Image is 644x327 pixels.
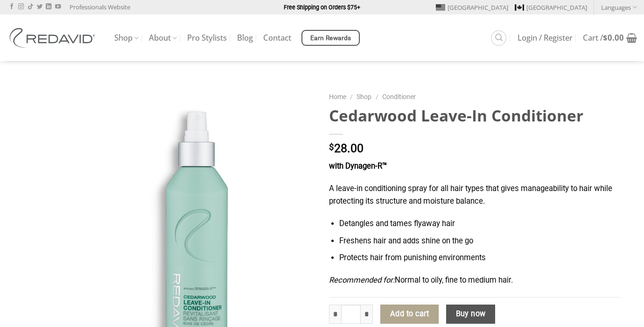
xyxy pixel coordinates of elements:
[329,274,621,287] p: Normal to oily, fine to medium hair.
[46,4,51,10] a: Follow on LinkedIn
[583,34,624,42] span: Cart /
[341,305,361,324] input: Product quantity
[329,162,387,171] strong: with Dynagen-R™
[446,305,495,324] button: Buy now
[339,235,621,248] li: Freshens hair and adds shine on the go
[583,28,637,48] a: Cart /$0.00
[9,4,14,10] a: Follow on Facebook
[18,4,24,10] a: Follow on Instagram
[436,0,508,14] a: [GEOGRAPHIC_DATA]
[149,29,177,47] a: About
[515,0,587,14] a: [GEOGRAPHIC_DATA]
[301,30,360,46] a: Earn Rewards
[329,142,364,155] bdi: 28.00
[187,29,227,46] a: Pro Stylists
[329,143,334,152] span: $
[55,4,61,10] a: Follow on YouTube
[329,276,395,284] em: Recommended for:
[380,305,438,324] button: Add to cart
[7,28,100,48] img: REDAVID Salon Products | United States
[357,93,371,100] a: Shop
[603,32,608,43] span: $
[237,29,253,46] a: Blog
[518,29,573,46] a: Login / Register
[601,0,637,14] a: Languages
[284,4,360,11] strong: Free Shipping on Orders $75+
[263,29,291,46] a: Contact
[339,218,621,230] li: Detangles and tames flyaway hair
[310,33,351,43] span: Earn Rewards
[491,30,506,46] a: Search
[603,32,624,43] bdi: 0.00
[518,34,573,42] span: Login / Register
[382,93,416,100] a: Conditioner
[28,4,33,10] a: Follow on TikTok
[114,29,139,47] a: Shop
[339,252,621,264] li: Protects hair from punishing environments
[37,4,42,10] a: Follow on Twitter
[329,93,346,100] a: Home
[376,93,378,100] span: /
[350,93,353,100] span: /
[329,106,621,126] h1: Cedarwood Leave-In Conditioner
[329,183,621,207] p: A leave-in conditioning spray for all hair types that gives manageability to hair while protectin...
